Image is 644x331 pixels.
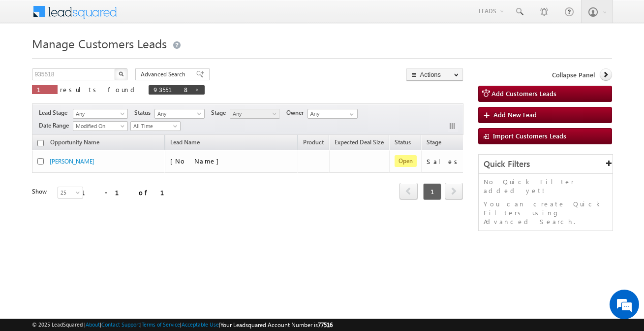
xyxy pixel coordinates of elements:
a: Expected Deal Size [330,137,389,150]
a: Opportunity Name [45,137,104,150]
div: Quick Filters [479,155,613,174]
span: Manage Customers Leads [32,35,167,51]
span: 935518 [153,85,190,94]
span: Product [303,138,324,146]
a: Show All Items [344,109,357,119]
span: results found [60,85,138,94]
span: Open [395,155,417,167]
a: next [445,184,463,199]
span: prev [399,183,418,199]
p: No Quick Filter added yet! [484,177,608,195]
span: [No Name] [170,157,224,165]
span: Modified On [73,122,124,131]
input: Type to Search [307,109,358,119]
a: About [86,321,100,328]
a: prev [399,184,418,199]
span: Status [134,108,154,117]
a: Modified On [73,121,128,131]
span: 1 [37,85,53,94]
span: Any [73,109,124,118]
a: Any [73,109,128,119]
span: next [445,183,463,199]
a: Any [154,109,205,119]
span: Your Leadsquared Account Number is [220,321,333,329]
span: Import Customers Leads [493,132,566,140]
span: Stage [211,108,230,117]
a: Terms of Service [142,321,180,328]
button: Actions [406,68,463,81]
p: You can create Quick Filters using Advanced Search. [484,199,608,226]
span: All Time [131,122,178,131]
span: Any [230,109,277,118]
span: Add Customers Leads [491,89,556,98]
div: Show [32,187,50,196]
a: 25 [58,187,83,199]
a: Acceptable Use [182,321,219,328]
span: Stage [427,138,441,146]
a: All Time [130,121,181,131]
a: Contact Support [101,321,140,328]
a: Any [230,109,280,119]
span: © 2025 LeadSquared | | | | | [32,320,333,330]
span: Lead Stage [39,108,71,117]
a: Status [390,137,416,150]
span: 1 [423,183,441,200]
span: Expected Deal Size [335,138,384,146]
span: Any [155,109,202,118]
span: 77516 [318,321,333,329]
a: [PERSON_NAME] [50,158,94,165]
span: Owner [286,108,307,117]
span: 25 [58,188,84,197]
span: Collapse Panel [552,70,595,79]
div: 1 - 1 of 1 [81,187,176,198]
span: Add New Lead [493,110,537,119]
span: Date Range [39,121,73,130]
span: Advanced Search [141,70,188,79]
a: Stage [422,137,446,150]
span: Opportunity Name [50,138,99,146]
div: Sales Marked [427,157,502,166]
img: Search [119,71,123,76]
input: Check all records [37,140,44,146]
span: Lead Name [165,137,205,150]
